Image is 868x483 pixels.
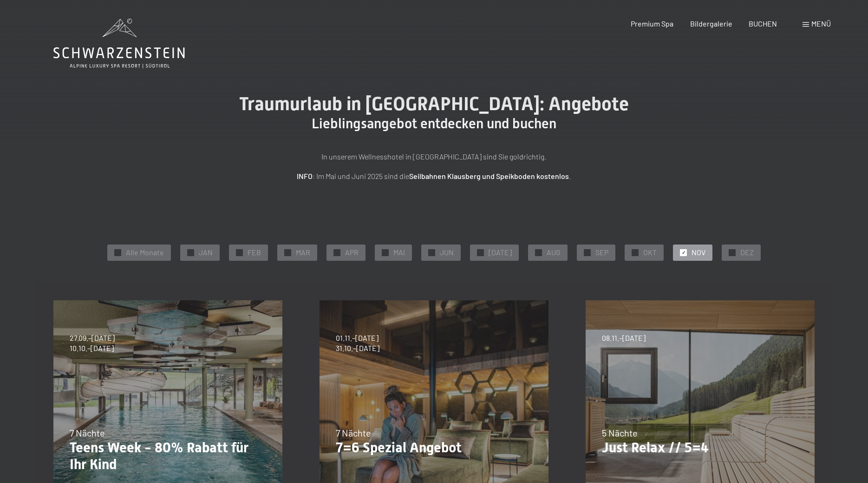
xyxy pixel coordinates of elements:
[731,249,734,256] span: ✓
[740,247,754,258] span: DEZ
[602,439,798,456] p: Just Relax // 5=4
[631,19,673,28] a: Premium Spa
[189,249,193,256] span: ✓
[312,115,556,132] span: Lieblingsangebot entdecken und buchen
[199,247,213,258] span: JAN
[70,427,105,438] span: 7 Nächte
[70,333,115,343] span: 27.09.–[DATE]
[297,172,313,180] strong: INFO
[602,427,638,438] span: 5 Nächte
[70,343,115,353] span: 10.10.–[DATE]
[335,249,339,256] span: ✓
[336,427,371,438] span: 7 Nächte
[811,19,831,28] span: Menü
[692,247,705,258] span: NOV
[586,249,589,256] span: ✓
[202,151,666,163] p: In unserem Wellnesshotel in [GEOGRAPHIC_DATA] sind Sie goldrichtig.
[116,249,120,256] span: ✓
[489,247,512,258] span: [DATE]
[430,249,434,256] span: ✓
[345,247,359,258] span: APR
[393,247,405,258] span: MAI
[126,247,164,258] span: Alle Monate
[409,172,569,180] strong: Seilbahnen Klausberg und Speikboden kostenlos
[479,249,483,256] span: ✓
[643,247,657,258] span: OKT
[547,247,561,258] span: AUG
[595,247,608,258] span: SEP
[248,247,261,258] span: FEB
[336,343,379,353] span: 31.10.–[DATE]
[749,19,777,28] a: BUCHEN
[336,333,379,343] span: 01.11.–[DATE]
[440,247,454,258] span: JUN
[602,333,646,343] span: 08.11.–[DATE]
[202,170,666,182] p: : Im Mai und Juni 2025 sind die .
[690,19,732,28] a: Bildergalerie
[239,93,629,115] span: Traumurlaub in [GEOGRAPHIC_DATA]: Angebote
[286,249,290,256] span: ✓
[633,249,637,256] span: ✓
[537,249,541,256] span: ✓
[384,249,387,256] span: ✓
[238,249,241,256] span: ✓
[682,249,685,256] span: ✓
[296,247,310,258] span: MAR
[336,439,532,456] p: 7=6 Spezial Angebot
[70,439,266,473] p: Teens Week - 80% Rabatt für Ihr Kind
